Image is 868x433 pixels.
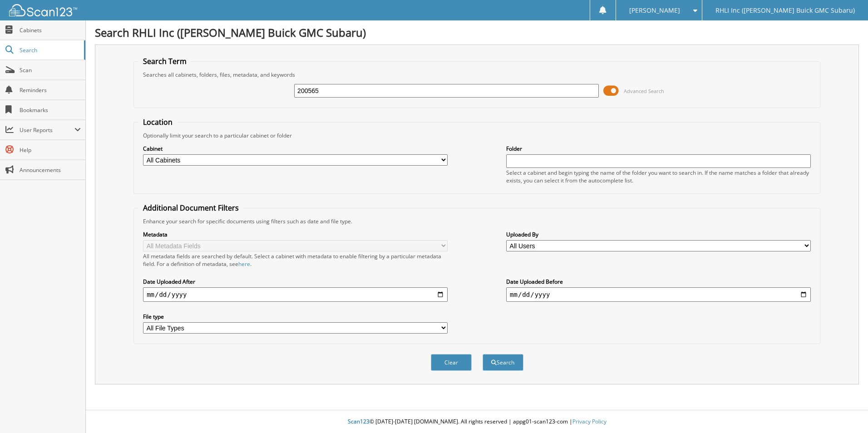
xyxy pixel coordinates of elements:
[143,145,448,153] label: Cabinet
[143,287,448,302] input: start
[138,71,815,79] div: Searches all cabinets, folders, files, metadata, and keywords
[506,287,811,302] input: end
[506,231,811,238] label: Uploaded By
[20,126,74,134] span: User Reports
[572,418,607,425] a: Privacy Policy
[95,25,859,40] h1: Search RHLI Inc ([PERSON_NAME] Buick GMC Subaru)
[138,56,191,66] legend: Search Term
[431,354,472,371] button: Clear
[348,418,370,425] span: Scan123
[20,106,81,114] span: Bookmarks
[20,166,81,174] span: Announcements
[823,389,868,433] iframe: Chat Widget
[238,260,250,268] a: here
[506,169,811,184] div: Select a cabinet and begin typing the name of the folder you want to search in. If the name match...
[138,203,243,213] legend: Additional Document Filters
[138,217,815,225] div: Enhance your search for specific documents using filters such as date and file type.
[506,278,811,285] label: Date Uploaded Before
[20,146,81,154] span: Help
[715,8,855,13] span: RHLI Inc ([PERSON_NAME] Buick GMC Subaru)
[20,46,79,54] span: Search
[20,66,81,74] span: Scan
[629,8,680,13] span: [PERSON_NAME]
[624,88,664,94] span: Advanced Search
[20,26,81,34] span: Cabinets
[143,231,448,238] label: Metadata
[143,252,448,268] div: All metadata fields are searched by default. Select a cabinet with metadata to enable filtering b...
[9,4,77,16] img: scan123-logo-white.svg
[143,313,448,320] label: File type
[483,354,523,371] button: Search
[138,132,815,139] div: Optionally limit your search to a particular cabinet or folder
[506,145,811,153] label: Folder
[20,86,81,94] span: Reminders
[86,411,868,433] div: © [DATE]-[DATE] [DOMAIN_NAME]. All rights reserved | appg01-scan123-com |
[138,117,177,127] legend: Location
[143,278,448,285] label: Date Uploaded After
